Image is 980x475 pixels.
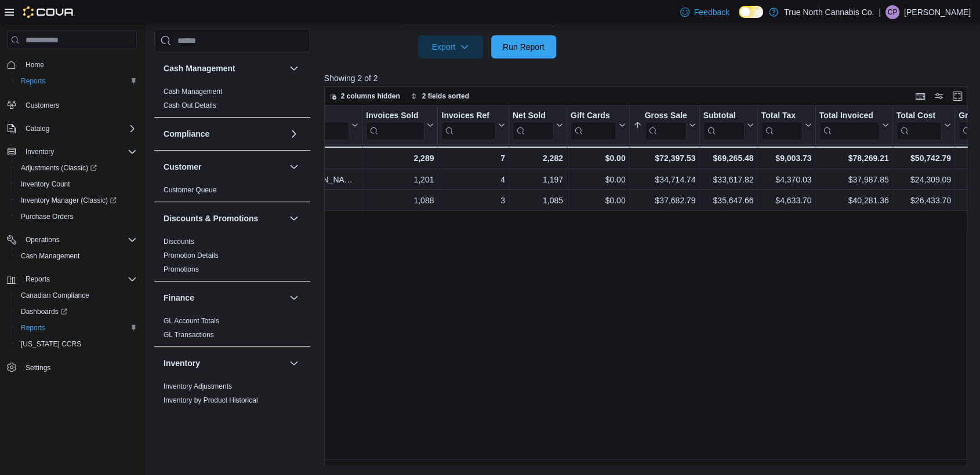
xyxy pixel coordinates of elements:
button: Catalog [21,122,54,136]
div: 1,197 [513,173,563,187]
a: Inventory Manager (Classic) [16,193,121,207]
span: Reports [16,321,137,335]
a: Canadian Compliance [16,288,94,302]
button: Purchase Orders [12,209,141,225]
span: Home [21,57,137,72]
button: Cash Management [164,63,285,74]
div: Total Invoiced [819,111,879,140]
div: Customer [154,183,310,202]
div: $50,742.79 [896,151,950,165]
div: Subtotal [703,111,744,140]
button: Total Tax [761,111,811,140]
button: Run Report [491,35,556,59]
span: Discounts [164,237,194,246]
span: Customer Queue [164,185,216,195]
button: Reports [2,271,141,287]
span: [US_STATE] CCRS [21,339,81,349]
span: GL Transactions [164,330,214,339]
span: Customers [21,97,137,112]
span: Reports [26,275,50,284]
a: Dashboards [16,305,72,319]
a: Adjustments (Classic) [16,161,101,175]
a: GL Account Totals [164,317,219,325]
button: Invoices Ref [441,111,504,140]
button: 2 fields sorted [406,89,474,103]
button: Enter fullscreen [950,89,964,103]
span: Feedback [694,6,729,18]
div: Total Tax [761,111,802,140]
div: $0.00 [571,151,626,165]
a: Reports [16,74,50,88]
span: Cash Management [16,249,137,263]
a: Inventory by Product Historical [164,396,258,404]
h3: Cash Management [164,63,235,74]
button: Gross Sales [633,111,695,140]
div: Discounts & Promotions [154,235,310,281]
button: Settings [2,359,141,376]
button: Net Sold [513,111,563,140]
div: Gift Card Sales [571,111,616,140]
div: $0.00 [571,193,626,207]
a: Cash Management [16,249,84,263]
div: Total Invoiced [819,111,879,122]
div: $33,617.82 [703,173,753,187]
span: Dashboards [16,305,137,319]
a: Customers [21,98,64,112]
button: Operations [21,233,64,247]
a: Inventory Count [16,177,75,191]
div: Guelph [259,193,358,207]
span: 2 fields sorted [422,92,469,101]
span: Inventory Count [21,180,70,189]
button: Discounts & Promotions [164,213,285,224]
div: Gross Sales [644,111,686,140]
button: Cash Management [12,248,141,264]
div: Totals [258,151,358,165]
a: Cash Out Details [164,101,216,109]
span: Inventory by Product Historical [164,396,258,405]
button: 2 columns hidden [325,89,405,103]
a: Settings [21,361,55,375]
div: Total Cost [896,111,941,140]
a: Discounts [164,237,194,246]
span: Catalog [21,122,137,136]
span: Cash Out Details [164,101,216,110]
div: Invoices Sold [366,111,424,140]
button: Reports [12,73,141,89]
span: Cash Management [21,251,79,261]
span: Customers [26,101,59,110]
a: [US_STATE] CCRS [16,337,86,351]
span: CP [888,5,898,19]
div: $72,397.53 [633,151,695,165]
button: Customer [164,161,285,173]
span: Reports [16,74,137,88]
img: Cova [23,6,75,18]
span: Inventory Adjustments [164,382,232,391]
div: $35,647.66 [703,193,753,207]
span: Reports [21,323,45,332]
button: Finance [287,291,301,305]
div: $26,433.70 [896,193,950,207]
a: Purchase Orders [16,210,78,224]
button: Reports [21,272,55,286]
div: Invoices Sold [366,111,424,122]
h3: Finance [164,292,194,304]
p: Showing 2 of 2 [324,72,974,84]
button: Total Invoiced [819,111,888,140]
button: Inventory [21,145,59,159]
div: 4 [441,173,504,187]
div: $9,003.73 [761,151,811,165]
a: GL Transactions [164,331,214,339]
div: $34,714.74 [633,173,695,187]
button: Discounts & Promotions [287,211,301,225]
h3: Discounts & Promotions [164,213,258,224]
div: $69,265.48 [703,151,753,165]
div: Location [259,111,349,140]
h3: Customer [164,161,201,173]
div: Net Sold [513,111,554,122]
a: Cash Management [164,87,222,96]
div: Cash Management [154,85,310,117]
button: Keyboard shortcuts [913,89,927,103]
button: Compliance [164,128,285,140]
a: Home [21,58,49,72]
